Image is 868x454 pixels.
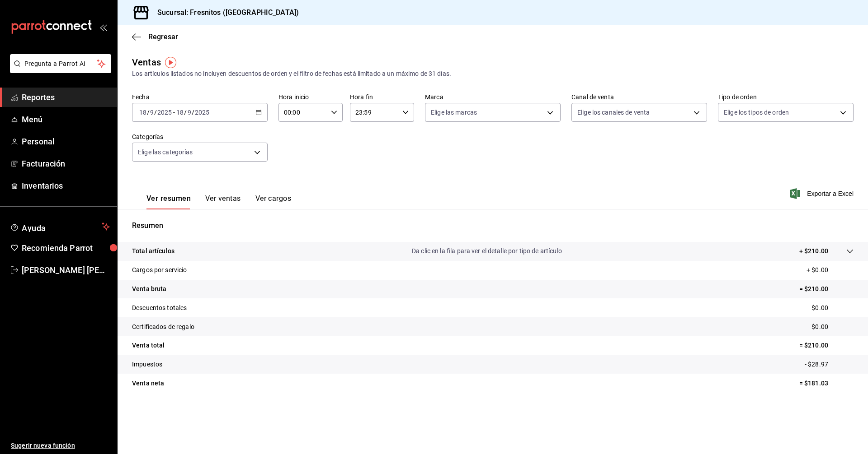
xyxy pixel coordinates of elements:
[799,246,828,256] p: + $210.00
[22,264,110,276] span: [PERSON_NAME] [PERSON_NAME]
[24,59,97,69] span: Pregunta a Parrot AI
[146,194,191,209] button: Ver resumen
[138,148,193,157] span: Elige las categorías
[577,108,650,117] span: Elige los canales de venta
[718,94,854,100] label: Tipo de orden
[184,109,187,116] span: /
[22,221,98,232] span: Ayuda
[278,94,343,100] label: Hora inicio
[431,108,477,117] span: Elige las marcas
[10,54,111,73] button: Pregunta a Parrot AI
[132,220,854,231] p: Resumen
[808,303,854,313] p: - $0.00
[412,246,562,256] p: Da clic en la fila para ver el detalle por tipo de artículo
[799,379,854,388] p: = $181.03
[132,246,175,256] p: Total artículos
[792,188,854,199] button: Exportar a Excel
[132,134,268,140] label: Categorías
[132,379,164,388] p: Venta neta
[173,109,175,116] span: -
[157,109,172,116] input: ----
[22,180,110,192] span: Inventarios
[187,109,192,116] input: --
[139,109,147,116] input: --
[11,441,110,450] span: Sugerir nueva función
[132,360,162,369] p: Impuestos
[22,113,110,125] span: Menú
[132,341,165,350] p: Venta total
[808,322,854,332] p: - $0.00
[150,7,299,18] h3: Sucursal: Fresnitos ([GEOGRAPHIC_DATA])
[192,109,194,116] span: /
[148,32,178,41] span: Regresar
[22,135,110,148] span: Personal
[132,303,187,313] p: Descuentos totales
[22,158,110,170] span: Facturación
[147,109,150,116] span: /
[132,265,187,275] p: Cargos por servicio
[22,91,110,103] span: Reportes
[799,284,854,294] p: = $210.00
[132,69,854,79] div: Los artículos listados no incluyen descuentos de orden y el filtro de fechas está limitado a un m...
[805,360,854,369] p: - $28.97
[99,23,107,31] button: open_drawer_menu
[132,32,178,41] button: Regresar
[165,57,176,68] img: Tooltip marker
[799,341,854,350] p: = $210.00
[571,94,707,100] label: Canal de venta
[176,109,184,116] input: --
[22,242,110,254] span: Recomienda Parrot
[146,194,291,209] div: navigation tabs
[194,109,210,116] input: ----
[132,322,194,332] p: Certificados de regalo
[807,265,854,275] p: + $0.00
[6,65,111,75] a: Pregunta a Parrot AI
[150,109,154,116] input: --
[724,108,789,117] span: Elige los tipos de orden
[350,94,414,100] label: Hora fin
[132,94,268,100] label: Fecha
[132,284,166,294] p: Venta bruta
[154,109,157,116] span: /
[255,194,292,209] button: Ver cargos
[205,194,241,209] button: Ver ventas
[132,56,161,69] div: Ventas
[425,94,561,100] label: Marca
